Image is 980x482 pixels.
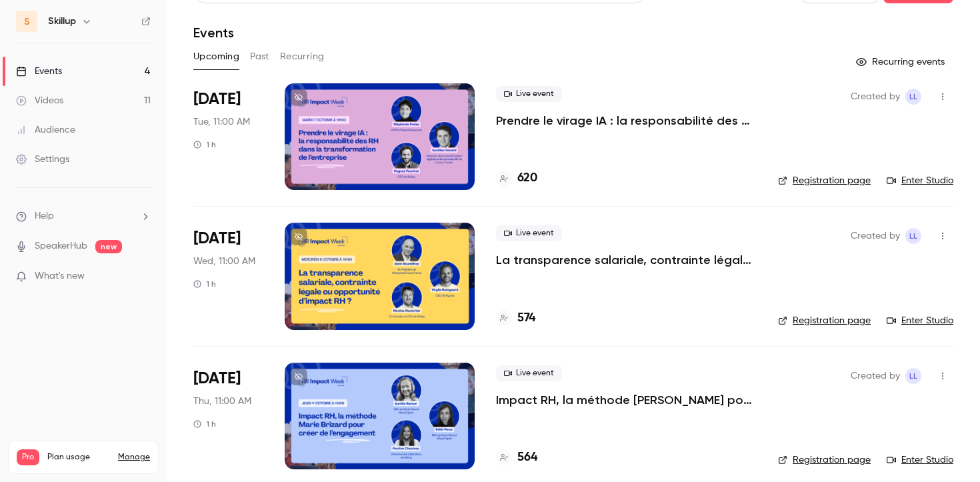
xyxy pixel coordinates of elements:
a: Registration page [778,174,871,187]
span: Help [35,209,54,223]
h4: 574 [517,309,535,327]
a: Prendre le virage IA : la responsabilité des RH dans la transformation de l'entreprise [496,113,757,129]
div: Videos [16,94,63,107]
button: Recurring events [850,51,953,73]
span: Created by [851,89,900,105]
span: S [24,15,30,29]
span: LL [909,228,917,244]
span: Pro [17,449,39,465]
span: [DATE] [193,89,241,110]
a: Registration page [778,314,871,327]
span: Louise Le Guillou [905,228,921,244]
span: What's new [35,269,85,283]
a: Enter Studio [887,314,953,327]
span: LL [909,89,917,105]
div: 1 h [193,419,216,429]
div: Audience [16,123,75,137]
span: Live event [496,365,562,381]
span: Plan usage [47,452,110,463]
h6: Skillup [48,15,76,28]
span: Tue, 11:00 AM [193,115,250,129]
span: Louise Le Guillou [905,89,921,105]
a: 564 [496,449,537,467]
div: Oct 9 Thu, 11:00 AM (Europe/Paris) [193,363,263,469]
h4: 564 [517,449,537,467]
div: Settings [16,153,69,166]
span: Live event [496,86,562,102]
span: Created by [851,228,900,244]
a: 620 [496,169,537,187]
span: [DATE] [193,368,241,389]
div: Oct 7 Tue, 11:00 AM (Europe/Paris) [193,83,263,190]
button: Recurring [280,46,325,67]
a: SpeakerHub [35,239,87,253]
h4: 620 [517,169,537,187]
h1: Events [193,25,234,41]
iframe: Noticeable Trigger [135,271,151,283]
button: Past [250,46,269,67]
div: 1 h [193,279,216,289]
span: LL [909,368,917,384]
span: Louise Le Guillou [905,368,921,384]
a: 574 [496,309,535,327]
li: help-dropdown-opener [16,209,151,223]
span: Created by [851,368,900,384]
span: Thu, 11:00 AM [193,395,251,408]
a: Registration page [778,453,871,467]
a: Manage [118,452,150,463]
div: Events [16,65,62,78]
span: new [95,240,122,253]
span: Wed, 11:00 AM [193,255,255,268]
a: Impact RH, la méthode [PERSON_NAME] pour créer de l’engagement [496,392,757,408]
a: La transparence salariale, contrainte légale ou opportunité d’impact RH ? [496,252,757,268]
span: Live event [496,225,562,241]
div: 1 h [193,139,216,150]
a: Enter Studio [887,453,953,467]
div: Oct 8 Wed, 11:00 AM (Europe/Paris) [193,223,263,329]
a: Enter Studio [887,174,953,187]
button: Upcoming [193,46,239,67]
span: [DATE] [193,228,241,249]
